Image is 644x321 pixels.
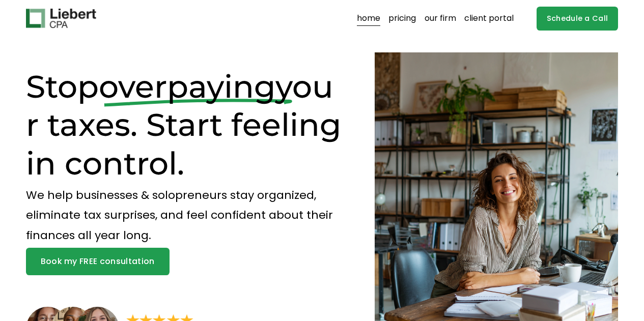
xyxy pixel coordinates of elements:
[464,10,514,26] a: client portal
[26,248,170,275] a: Book my FREE consultation
[388,10,416,26] a: pricing
[26,67,344,183] h1: Stop your taxes. Start feeling in control.
[537,7,619,31] a: Schedule a Call
[357,10,380,26] a: home
[99,67,275,105] span: overpaying
[425,10,456,26] a: our firm
[26,9,96,28] img: Liebert CPA
[26,185,344,246] p: We help businesses & solopreneurs stay organized, eliminate tax surprises, and feel confident abo...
